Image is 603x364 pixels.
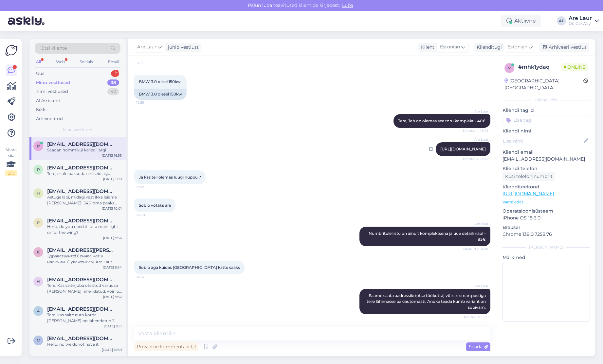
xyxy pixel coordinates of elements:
span: Tere, Jah on olemas see toru komplekt - 40€ [398,118,486,123]
span: p [37,144,40,148]
a: [URL][DOMAIN_NAME] [502,191,554,197]
span: Nähtud ✓ 15:18 [464,315,488,320]
span: BMW 3.0 diisel 150kw [139,79,181,84]
div: Klienditugi [474,44,502,51]
span: Saame saata aadressile (otse töökotta) või siis smartpostiga teile lähimasse pakiautomaati. Andke... [367,293,487,310]
div: juhib vestlust [165,44,199,51]
div: Tere, kas saite auto korda [PERSON_NAME] on lahendatud ? [47,312,122,324]
div: [DATE] 15:59 [102,347,122,352]
div: [DATE] 9:54 [103,265,122,270]
div: Vaata siia [5,147,17,176]
div: 42 [107,88,119,95]
span: Luba [340,2,355,8]
div: [DATE] 16:55 [102,153,122,158]
div: Arhiveeritud [36,115,63,122]
div: Saadan hommikul kellegi järgi [47,147,122,153]
span: Numbrituleliistu on ainult komplektsena ja uue detaili näol - 85€ [369,231,487,242]
a: [URL][DOMAIN_NAME] [440,147,486,151]
span: h [37,279,40,284]
div: [DATE] 9:51 [104,324,122,329]
input: Lisa tag [502,115,590,125]
div: Aktiivne [501,15,541,27]
span: 12:59 [136,100,161,105]
span: Are Laur [464,109,488,114]
span: Minu vestlused [63,127,92,133]
span: m.tyrsa@gmail.com [47,336,115,341]
span: Are Laur [464,221,488,226]
div: # mhk1ydaq [518,63,561,71]
span: Ja kas teil olemas luugi nuppu ? [139,175,201,180]
div: AL [557,16,566,26]
div: AI Assistent [36,97,60,104]
div: Tiimi vestlused [36,88,68,95]
a: Are LaurOü CarWay [569,16,599,26]
p: Kliendi tag'id [502,107,590,114]
span: Estonian [507,43,527,51]
div: Email [107,58,120,66]
span: alar.aasoja@gmail.com [47,306,115,312]
div: [DATE] 9:52 [103,294,122,299]
div: Arhiveeri vestlus [539,43,589,52]
p: Kliendi nimi [502,128,590,134]
span: kirill.meinert@gmail.com [47,247,115,253]
div: [DATE] 9:56 [103,235,122,240]
p: Kliendi telefon [502,165,590,172]
div: Kliendi info [502,97,590,103]
p: Klienditeekond [502,183,590,190]
div: Tere, Kas saite juba otsistud varuosa [PERSON_NAME] lahendatud, võin on veel mure aktuaalne ? [47,283,122,294]
span: h [37,191,40,196]
span: k [37,250,40,254]
div: Tere, ei ole pakkuda selliseid asju. [47,171,122,177]
div: All [35,58,42,66]
input: Lisa nimi [503,137,582,145]
span: 13:52 [136,184,161,189]
div: Socials [78,58,94,66]
span: Are Laur [464,137,488,142]
div: 38 [107,79,119,86]
div: Astuge läbi, midagi vast ikka leiame [PERSON_NAME], 545i oma peaks olema suhteliselt sarnane ja e... [47,194,122,206]
div: [PERSON_NAME] [502,244,590,250]
div: Uus [36,70,44,77]
span: Estonian [440,43,460,51]
span: Sobib võtaks ära [139,203,171,208]
div: Web [55,58,66,66]
span: Nähtud ✓ 13:49 [463,128,488,133]
p: Vaata edasi ... [502,199,590,205]
div: Are Laur [569,16,592,21]
span: robertkala4@gmail.com [47,165,115,171]
p: Brauser [502,224,590,231]
span: porandahai@gmail.com [47,141,115,147]
span: r [37,167,40,172]
span: Nähtud ✓ 14:01 [463,247,488,251]
span: 0 [37,220,40,225]
div: Privaatne kommentaar [134,342,198,351]
div: 1 [111,70,119,77]
span: Are Laur [137,43,156,51]
img: Askly Logo [5,44,18,57]
div: [DATE] 10:01 [102,206,122,211]
span: Nähtud ✓ 13:49 [463,156,488,161]
div: Hello, no we donot have it. [47,341,122,347]
div: Hello, do you need it for a main light or for the wing? [47,224,122,235]
span: helerinlokutsievski@hotmail.com [47,277,115,283]
div: [DATE] 11:19 [103,177,122,182]
span: a [37,308,40,313]
span: m [508,65,511,70]
div: Minu vestlused [36,79,70,86]
p: Märkmed [502,254,590,261]
div: Klient [418,44,434,51]
span: helerinlokutsievski@hotmail.com [47,188,115,194]
div: BMW 3.0 diesel 150kw [134,89,187,100]
div: 2 / 3 [5,170,17,176]
p: Operatsioonisüsteem [502,208,590,215]
span: Otsi kliente [41,45,67,52]
div: Oü CarWay [569,21,592,26]
span: Saada [469,344,488,350]
div: Kõik [36,106,46,113]
span: 0951764237m@gmail.com [47,218,115,224]
span: 14:00 [136,213,161,217]
p: Chrome 139.0.7258.76 [502,231,590,238]
div: Здравствуйте! Cейчас нет в наличии. С уважением, Are Laur 56508165 [DOMAIN_NAME] Carway Oü [47,253,122,265]
span: Sobib aga kuidas [GEOGRAPHIC_DATA] kätte saaks [139,265,240,270]
div: Küsi telefoninumbrit [502,172,555,181]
